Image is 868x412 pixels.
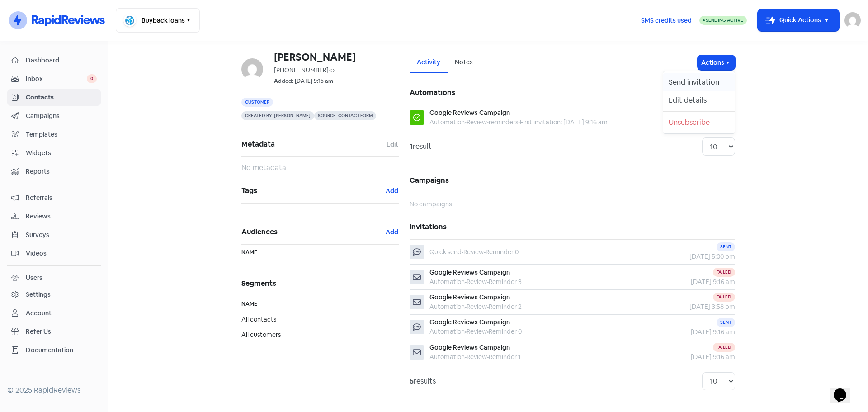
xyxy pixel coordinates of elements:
span: All contacts [241,315,276,323]
b: • [465,353,467,361]
a: Campaigns [7,108,101,124]
img: d41d8cd98f00b204e9800998ecf8427e [241,58,263,80]
strong: 1 [410,142,413,151]
a: Dashboard [7,52,101,69]
button: Buyback loans [116,8,200,33]
span: Sending Active [706,17,743,23]
b: • [487,303,489,311]
button: Actions [698,55,735,70]
span: Templates [26,130,97,139]
div: Settings [26,290,51,299]
div: Google Reviews Campaign [429,108,510,118]
a: Sending Active [699,15,747,26]
span: Contacts [26,93,97,102]
span: Automation [429,118,465,126]
div: [DATE] 9:16 am [637,327,735,337]
span: Documentation [26,346,97,355]
div: [DATE] 9:16 am [637,352,735,362]
span: reminders [489,118,518,126]
span: Google Reviews Campaign [429,293,510,301]
span: Source: Contact form [314,111,376,120]
button: Send invitation [663,73,735,91]
h5: Segments [241,271,399,296]
div: © 2025 RapidReviews [7,385,101,396]
a: Referrals [7,189,101,206]
a: Inbox 0 [7,71,101,87]
span: Metadata [241,137,386,151]
span: <> [329,66,336,74]
th: Name [241,296,399,312]
span: Google Reviews Campaign [429,343,510,351]
span: Dashboard [26,56,97,65]
div: Notes [455,57,473,67]
small: Added: [DATE] 9:15 am [274,77,333,85]
b: • [484,248,486,256]
div: Quick send Review Reminder 0 [429,247,519,257]
a: Refer Us [7,323,101,340]
b: • [487,353,489,361]
div: Automation Review Reminder 2 [429,302,522,312]
b: • [465,118,467,126]
span: Review [467,118,487,126]
h6: [PERSON_NAME] [274,52,399,62]
iframe: chat widget [830,376,859,403]
span: Google Reviews Campaign [429,318,510,326]
span: 0 [87,74,97,83]
div: result [410,141,432,152]
button: Quick Actions [758,9,839,31]
div: Users [26,273,42,283]
b: • [465,303,467,311]
div: [DATE] 3:58 pm [637,302,735,312]
a: Settings [7,286,101,303]
span: Widgets [26,148,97,158]
strong: 5 [410,376,414,386]
span: Campaigns [26,111,97,121]
div: Automation Review Reminder 0 [429,327,522,336]
span: Google Reviews Campaign [429,268,510,276]
button: Edit details [663,91,735,109]
div: results [410,376,436,387]
button: Add [385,227,399,237]
span: First invitation: [DATE] 9:16 am [520,118,608,126]
a: Videos [7,245,101,262]
div: [DATE] 5:00 pm [637,252,735,261]
b: • [462,248,463,256]
b: • [518,118,520,126]
a: Contacts [7,89,101,106]
span: Reports [26,167,97,176]
a: Reports [7,163,101,180]
div: Failed [713,343,735,352]
span: Inbox [26,74,87,84]
span: Tags [241,184,385,198]
span: Refer Us [26,327,97,336]
div: No metadata [241,162,399,173]
div: Failed [713,293,735,302]
a: Documentation [7,342,101,359]
span: Reviews [26,212,97,221]
h5: Invitations [410,215,735,239]
div: Sent [717,318,735,327]
a: Reviews [7,208,101,225]
b: • [487,118,489,126]
div: Automation Review Reminder 3 [429,277,522,287]
div: Automation Review Reminder 1 [429,352,521,362]
a: Templates [7,126,101,143]
span: SMS credits used [641,16,692,25]
b: • [465,278,467,286]
span: Videos [26,249,97,258]
a: Widgets [7,145,101,161]
h5: Automations [410,81,735,105]
th: Name [241,245,399,260]
span: No campaigns [410,200,452,208]
b: • [487,327,489,336]
b: • [465,327,467,336]
span: Created by: [PERSON_NAME] [241,111,314,120]
b: • [487,278,489,286]
div: Sent [717,242,735,251]
img: User [844,12,861,28]
div: Account [26,308,52,318]
a: Account [7,305,101,322]
a: Users [7,270,101,286]
a: Surveys [7,227,101,243]
button: Unsubscribe [663,114,735,132]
